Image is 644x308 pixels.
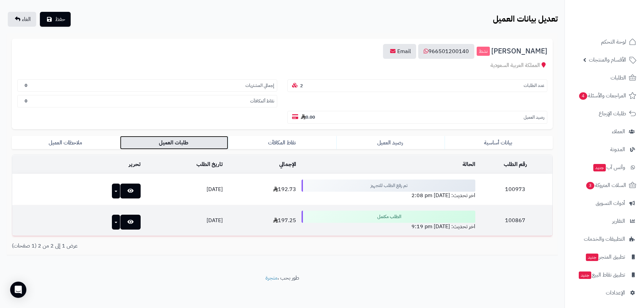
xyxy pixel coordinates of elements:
[25,98,27,104] b: 0
[143,174,225,205] td: [DATE]
[612,127,625,136] span: العملاء
[596,198,625,208] span: أدوات التسويق
[7,242,282,250] div: عرض 1 إلى 2 من 2 (1 صفحات)
[22,15,31,23] span: الغاء
[569,88,640,104] a: المراجعات والأسئلة4
[299,155,478,174] td: الحالة
[593,164,606,171] span: جديد
[478,155,552,174] td: رقم الطلب
[569,141,640,158] a: المدونة
[586,182,594,189] span: 3
[10,282,26,298] div: Open Intercom Messenger
[578,91,626,100] span: المراجعات والأسئلة
[8,12,36,27] a: الغاء
[299,174,478,205] td: اخر تحديث: [DATE] 2:08 pm
[578,270,625,280] span: تطبيق نقاط البيع
[228,136,336,149] a: نقاط المكافآت
[598,13,638,27] img: logo-2.png
[599,109,626,118] span: طلبات الإرجاع
[336,136,445,149] a: رصيد العميل
[40,12,71,27] button: حفظ
[585,252,625,262] span: تطبيق المتجر
[610,145,625,154] span: المدونة
[302,180,475,192] div: تم رفع الطلب للتجهيز
[569,213,640,229] a: التقارير
[569,285,640,301] a: الإعدادات
[584,234,625,244] span: التطبيقات والخدمات
[579,271,591,279] span: جديد
[301,114,315,120] b: 0.00
[245,82,274,89] small: إجمالي المشتريات
[579,92,587,100] span: 4
[55,15,65,23] span: حفظ
[569,34,640,50] a: لوحة التحكم
[612,216,625,226] span: التقارير
[120,136,228,149] a: طلبات العميل
[524,82,544,89] small: عدد الطلبات
[250,98,274,104] small: نقاط ألمكافآت
[586,181,626,190] span: السلات المتروكة
[524,114,544,121] small: رصيد العميل
[611,73,626,82] span: الطلبات
[302,211,475,223] div: الطلب مكتمل
[418,44,474,59] a: 966501200140
[586,254,598,261] span: جديد
[445,136,553,149] a: بيانات أساسية
[143,205,225,236] td: [DATE]
[569,70,640,86] a: الطلبات
[569,177,640,193] a: السلات المتروكة3
[569,159,640,175] a: وآتس آبجديد
[569,267,640,283] a: تطبيق نقاط البيعجديد
[225,205,299,236] td: 197.25
[569,249,640,265] a: تطبيق المتجرجديد
[606,288,625,298] span: الإعدادات
[300,82,303,89] b: 2
[383,44,416,59] a: Email
[477,47,490,56] small: نشط
[225,155,299,174] td: الإجمالي
[299,205,478,236] td: اخر تحديث: [DATE] 9:19 pm
[225,174,299,205] td: 192.73
[569,231,640,247] a: التطبيقات والخدمات
[589,55,626,65] span: الأقسام والمنتجات
[25,82,27,89] b: 0
[569,195,640,211] a: أدوات التسويق
[17,62,547,69] div: المملكة العربية السعودية
[569,105,640,122] a: طلبات الإرجاع
[491,47,547,55] span: [PERSON_NAME]
[12,155,143,174] td: تحرير
[478,174,552,205] td: 100973
[12,136,120,149] a: ملاحظات العميل
[601,37,626,47] span: لوحة التحكم
[143,155,225,174] td: تاريخ الطلب
[478,205,552,236] td: 100867
[265,274,278,282] a: متجرة
[593,163,625,172] span: وآتس آب
[493,13,558,25] b: تعديل بيانات العميل
[569,123,640,140] a: العملاء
